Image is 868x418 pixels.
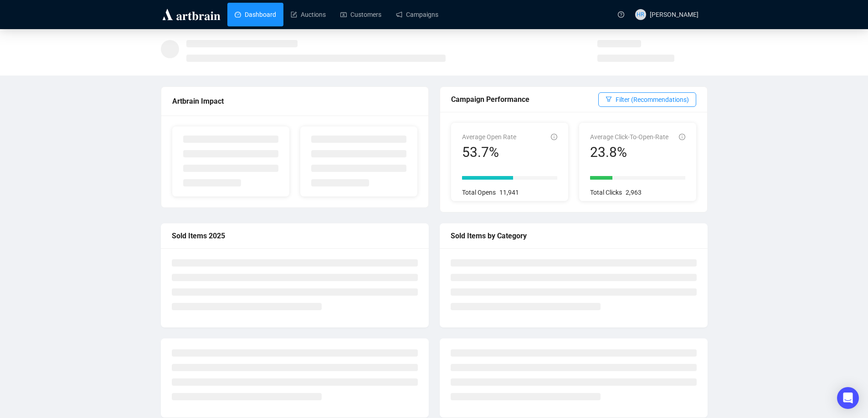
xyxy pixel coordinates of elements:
span: 2,963 [626,189,642,196]
span: Average Click-To-Open-Rate [590,133,668,141]
a: Dashboard [235,3,276,26]
div: Open Intercom Messenger [837,387,859,409]
a: Campaigns [396,3,438,26]
span: Filter (Recommendations) [616,95,689,105]
span: info-circle [551,134,557,140]
span: question-circle [618,11,624,18]
a: Auctions [291,3,326,26]
span: Average Open Rate [462,133,516,141]
a: Customers [340,3,381,26]
span: Total Opens [462,189,496,196]
div: 53.7% [462,144,516,161]
span: 11,941 [499,189,519,196]
span: filter [606,96,612,102]
span: info-circle [679,134,685,140]
span: Total Clicks [590,189,622,196]
div: Artbrain Impact [172,96,417,107]
div: Sold Items by Category [451,230,697,242]
span: [PERSON_NAME] [650,11,699,18]
button: Filter (Recommendations) [598,92,696,107]
div: Sold Items 2025 [172,230,418,242]
span: HR [637,10,644,19]
div: 23.8% [590,144,668,161]
img: logo [161,7,222,22]
div: Campaign Performance [451,94,598,105]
